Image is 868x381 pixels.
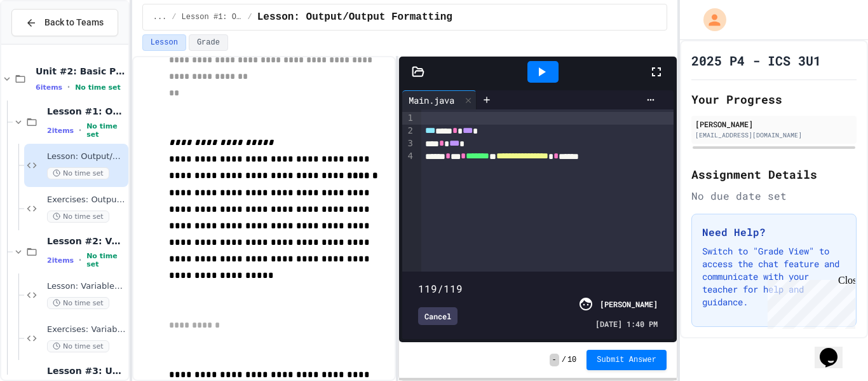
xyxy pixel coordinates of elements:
[597,355,656,365] span: Submit Answer
[47,256,74,265] span: 2 items
[36,83,62,92] span: 6 items
[79,255,81,265] span: •
[67,82,70,92] span: •
[690,5,729,34] div: My Account
[86,252,126,268] span: No time set
[562,355,566,365] span: /
[86,122,126,139] span: No time set
[189,34,228,51] button: Grade
[402,125,415,137] div: 2
[691,90,857,108] h2: Your Progress
[402,112,415,125] div: 1
[47,195,126,205] span: Exercises: Output/Output Formatting
[47,281,126,292] span: Lesson: Variables & Data Types
[248,12,252,22] span: /
[47,151,126,162] span: Lesson: Output/Output Formatting
[44,16,104,29] span: Back to Teams
[702,225,846,240] h3: Need Help?
[550,354,559,366] span: -
[182,12,243,22] span: Lesson #1: Output/Output Formatting
[47,106,126,117] span: Lesson #1: Output/Output Formatting
[172,12,176,22] span: /
[600,298,658,310] div: [PERSON_NAME]
[402,90,477,109] div: Main.java
[695,130,853,140] div: [EMAIL_ADDRESS][DOMAIN_NAME]
[153,12,167,22] span: ...
[402,94,461,107] div: Main.java
[79,125,81,135] span: •
[763,275,855,329] iframe: chat widget
[418,307,458,325] div: Cancel
[142,34,186,51] button: Lesson
[75,83,121,92] span: No time set
[47,365,126,377] span: Lesson #3: User Input
[47,127,74,135] span: 2 items
[47,235,126,247] span: Lesson #2: Variables & Data Types
[402,150,415,163] div: 4
[691,165,857,183] h2: Assignment Details
[47,297,109,309] span: No time set
[5,5,88,81] div: Chat with us now!Close
[47,211,109,223] span: No time set
[567,355,576,365] span: 10
[402,137,415,150] div: 3
[815,330,855,368] iframe: chat widget
[691,188,857,204] div: No due date set
[695,118,853,130] div: [PERSON_NAME]
[47,340,109,352] span: No time set
[595,318,658,329] span: [DATE] 1:40 PM
[691,52,821,69] h1: 2025 P4 - ICS 3U1
[418,281,658,296] div: 119/119
[36,66,126,77] span: Unit #2: Basic Programming Concepts
[257,10,452,25] span: Lesson: Output/Output Formatting
[587,350,667,370] button: Submit Answer
[11,9,118,36] button: Back to Teams
[702,245,846,308] p: Switch to "Grade View" to access the chat feature and communicate with your teacher for help and ...
[47,324,126,335] span: Exercises: Variables & Data Types
[47,167,109,179] span: No time set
